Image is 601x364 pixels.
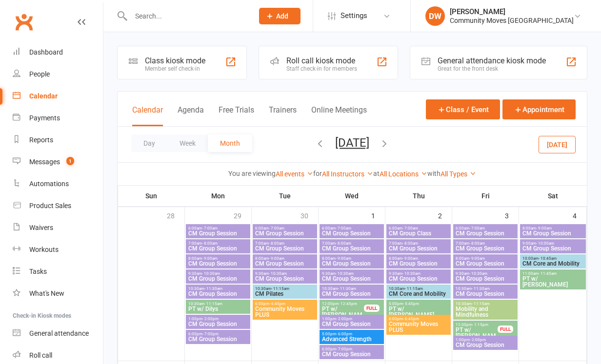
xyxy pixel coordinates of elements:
[539,256,557,261] span: - 10:45am
[269,105,297,126] button: Trainers
[522,261,584,267] span: CM Core and Mobility
[13,283,103,305] a: What's New
[321,336,382,342] span: Advanced Strength
[388,321,449,333] span: Community Moves PLUS
[388,261,449,267] span: CM Group Session
[455,291,516,297] span: CM Group Session
[188,246,248,251] span: CM Group Session
[539,135,576,153] button: [DATE]
[455,342,516,348] span: CM Group Session
[321,302,364,306] span: 12:00pm
[208,134,252,152] button: Month
[505,207,519,223] div: 3
[405,287,423,291] span: - 11:15am
[321,332,382,336] span: 5:00pm
[188,306,248,312] span: PT w/ Dilys
[341,5,367,27] span: Settings
[441,170,476,178] a: All Types
[118,186,185,206] th: Sun
[519,186,587,206] th: Sat
[188,302,248,306] span: 10:30am
[29,351,52,359] div: Roll call
[255,256,315,261] span: 8:00am
[255,246,315,251] span: CM Group Session
[402,226,418,230] span: - 7:00am
[321,241,382,246] span: 7:00am
[12,10,36,34] a: Clubworx
[339,302,357,306] span: - 12:45pm
[255,261,315,267] span: CM Group Session
[321,321,382,327] span: CM Group Session
[13,195,103,217] a: Product Sales
[388,271,449,276] span: 9:30am
[403,302,419,306] span: - 5:45pm
[373,170,380,177] strong: at
[188,261,248,267] span: CM Group Session
[438,56,546,65] div: General attendance kiosk mode
[276,170,313,178] a: All events
[13,173,103,195] a: Automations
[455,230,516,236] span: CM Group Session
[469,271,487,276] span: - 10:30am
[188,336,248,342] span: CM Group Session
[255,241,315,246] span: 7:00am
[13,239,103,261] a: Workouts
[255,271,315,276] span: 9:30am
[29,136,53,144] div: Reports
[336,347,352,351] span: - 7:00pm
[66,157,74,165] span: 1
[321,306,364,324] span: PT w/ [PERSON_NAME]
[388,256,449,261] span: 8:00am
[188,241,248,246] span: 7:00am
[204,287,222,291] span: - 11:30am
[29,48,63,56] div: Dashboard
[271,287,289,291] span: - 11:15am
[255,306,315,318] span: Community Moves PLUS
[455,287,516,291] span: 10:30am
[286,65,357,72] div: Staff check-in for members
[335,136,369,150] button: [DATE]
[502,99,576,119] button: Appointment
[228,170,276,177] strong: You are viewing
[300,207,318,223] div: 30
[29,224,53,231] div: Waivers
[455,338,516,342] span: 1:00pm
[188,271,248,276] span: 9:30am
[338,287,356,291] span: - 11:30am
[13,63,103,85] a: People
[188,317,248,321] span: 1:00pm
[455,226,516,230] span: 6:00am
[202,317,219,321] span: - 2:00pm
[13,107,103,129] a: Payments
[269,256,284,261] span: - 9:00am
[427,170,441,177] strong: with
[286,56,357,65] div: Roll call kiosk mode
[219,105,254,126] button: Free Trials
[522,256,584,261] span: 10:00am
[469,256,485,261] span: - 9:00am
[522,230,584,236] span: CM Group Session
[202,241,218,246] span: - 8:00am
[13,129,103,151] a: Reports
[321,230,382,236] span: CM Group Session
[255,291,315,297] span: CM Pilates
[311,105,367,126] button: Online Meetings
[469,226,485,230] span: - 7:00am
[388,230,449,236] span: CM Group Class
[202,256,218,261] span: - 9:00am
[388,241,449,246] span: 7:00am
[29,289,64,297] div: What's New
[145,56,205,65] div: Class kiosk mode
[188,256,248,261] span: 8:00am
[498,326,513,333] div: FULL
[13,41,103,63] a: Dashboard
[470,338,486,342] span: - 2:00pm
[438,207,452,223] div: 2
[321,276,382,282] span: CM Group Session
[438,65,546,72] div: Great for the front desk
[255,230,315,236] span: CM Group Session
[426,99,500,119] button: Class / Event
[188,332,248,336] span: 6:00pm
[380,170,427,178] a: All Locations
[573,207,586,223] div: 4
